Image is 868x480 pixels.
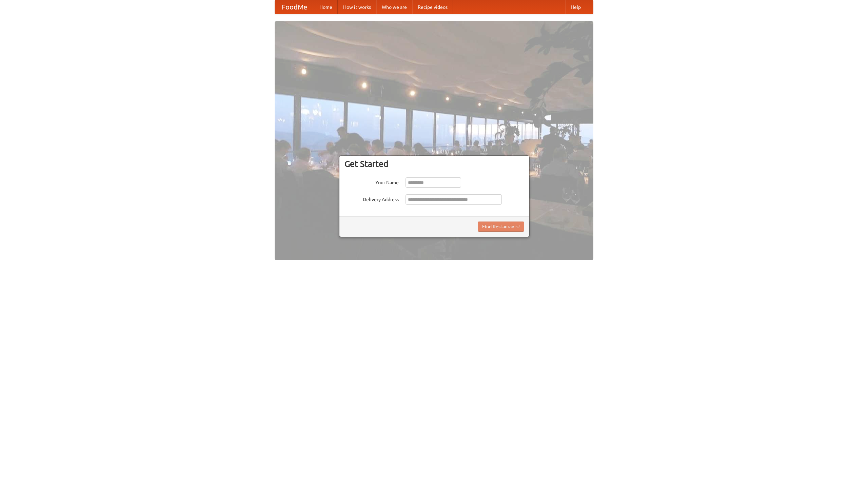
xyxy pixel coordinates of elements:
a: Help [565,0,586,14]
a: FoodMe [275,0,314,14]
label: Delivery Address [344,194,399,203]
button: Find Restaurants! [478,222,524,232]
h3: Get Started [344,159,524,169]
label: Your Name [344,177,399,186]
a: Home [314,0,338,14]
a: Who we are [376,0,412,14]
a: How it works [338,0,376,14]
a: Recipe videos [412,0,453,14]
